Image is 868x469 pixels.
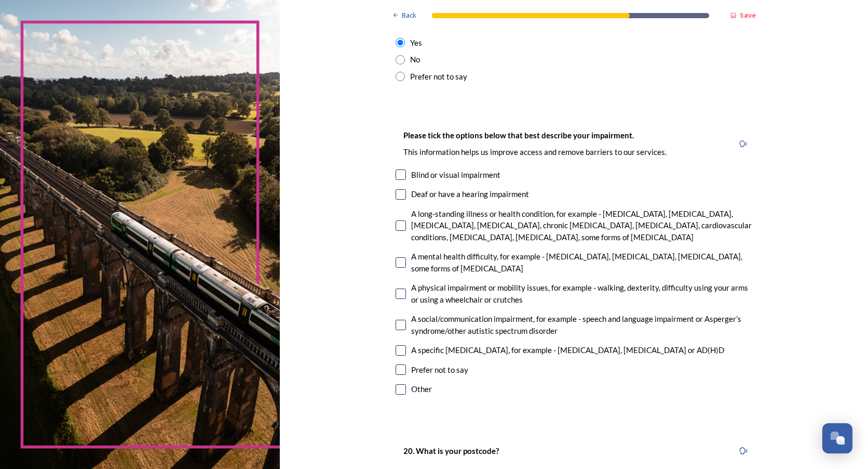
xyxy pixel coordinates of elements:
[411,383,432,395] div: Other
[410,37,422,49] div: Yes
[411,313,753,336] div: A social/communication impairment, for example - speech and language impairment or Asperger’s syn...
[403,446,499,455] strong: 20. What is your postcode?
[411,208,753,243] div: A long-standing illness or health condition, for example - [MEDICAL_DATA], [MEDICAL_DATA], [MEDIC...
[403,147,667,158] p: This information helps us improve access and remove barriers to our services.
[411,251,753,274] div: A mental health difficulty, for example - [MEDICAL_DATA], [MEDICAL_DATA], [MEDICAL_DATA], some fo...
[740,10,756,20] strong: Save
[822,423,852,453] button: Open Chat
[410,54,420,66] div: No
[411,169,500,181] div: Blind or visual impairment
[403,131,634,140] strong: Please tick the options below that best describe your impairment.
[411,282,753,305] div: A physical impairment or mobility issues, for example - walking, dexterity, difficulty using your...
[411,344,724,356] div: A specific [MEDICAL_DATA], for example - [MEDICAL_DATA], [MEDICAL_DATA] or AD(H)D
[410,71,467,83] div: Prefer not to say
[402,10,416,20] span: Back
[411,364,468,376] div: Prefer not to say
[411,188,529,200] div: Deaf or have a hearing impairment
